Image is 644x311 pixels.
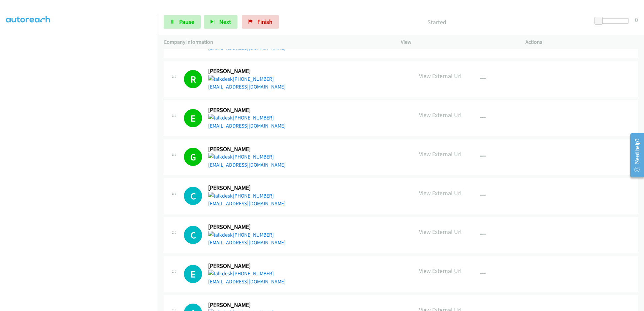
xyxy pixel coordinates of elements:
[288,18,586,27] p: Started
[419,110,462,119] p: View External Url
[208,192,233,200] img: talkdesk
[184,109,202,127] h1: E
[184,187,202,205] div: The call is yet to be attempted
[208,231,233,239] img: talkdesk
[184,265,202,283] div: The call is yet to be attempted
[208,223,280,231] h2: [PERSON_NAME]
[624,129,644,182] iframe: Resource Center
[208,83,286,90] a: [EMAIL_ADDRESS][DOMAIN_NAME]
[208,114,233,122] img: talkdesk
[184,226,202,244] div: The call is yet to be attempted
[184,187,202,205] h1: C
[419,188,462,198] p: View External Url
[208,270,274,277] a: [PHONE_NUMBER]
[184,148,202,166] h1: G
[208,239,286,246] a: [EMAIL_ADDRESS][DOMAIN_NAME]
[525,38,638,46] p: Actions
[184,226,202,244] h1: C
[184,70,202,88] h1: R
[208,301,280,309] h2: [PERSON_NAME]
[164,38,389,46] p: Company Information
[208,278,286,285] a: [EMAIL_ADDRESS][DOMAIN_NAME]
[184,265,202,283] h1: E
[208,123,286,129] a: [EMAIL_ADDRESS][DOMAIN_NAME]
[208,162,286,168] a: [EMAIL_ADDRESS][DOMAIN_NAME]
[635,15,638,24] div: 0
[164,15,201,29] a: Pause
[208,75,233,83] img: talkdesk
[208,262,280,270] h2: [PERSON_NAME]
[242,15,279,29] a: Finish
[208,67,280,75] h2: [PERSON_NAME]
[208,153,274,160] a: [PHONE_NUMBER]
[208,184,280,192] h2: [PERSON_NAME]
[208,114,274,121] a: [PHONE_NUMBER]
[419,149,462,159] p: View External Url
[419,266,462,275] p: View External Url
[208,145,280,153] h2: [PERSON_NAME]
[401,38,513,46] p: View
[598,18,629,24] div: Delay between calls (in seconds)
[208,106,280,114] h2: [PERSON_NAME]
[257,18,272,26] span: Finish
[204,15,237,29] button: Next
[208,153,233,161] img: talkdesk
[208,200,286,207] a: [EMAIL_ADDRESS][DOMAIN_NAME]
[179,18,194,26] span: Pause
[208,232,274,238] a: [PHONE_NUMBER]
[208,193,274,199] a: [PHONE_NUMBER]
[419,71,462,80] p: View External Url
[208,270,233,278] img: talkdesk
[208,76,274,82] a: [PHONE_NUMBER]
[419,227,462,236] p: View External Url
[219,18,231,26] span: Next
